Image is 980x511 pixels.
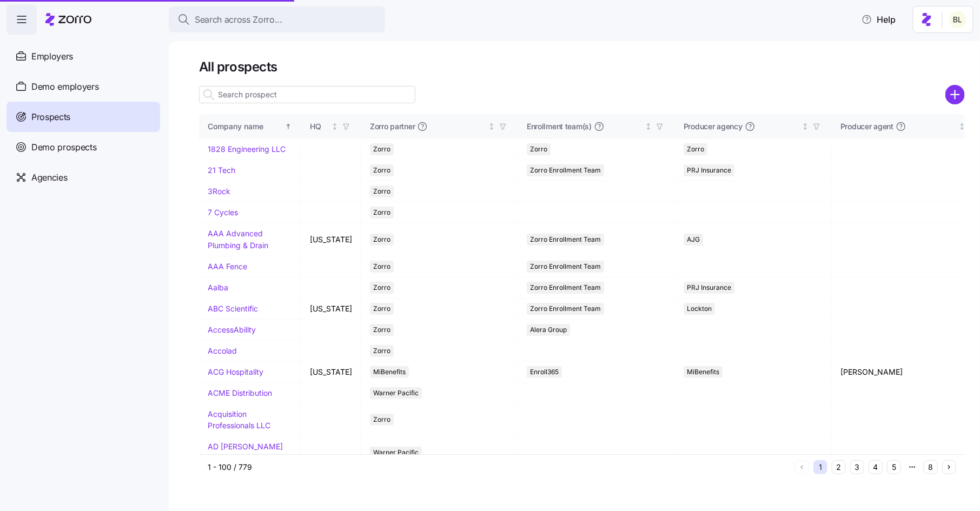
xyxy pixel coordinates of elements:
span: Zorro [373,345,390,357]
span: Zorro [373,207,390,218]
span: Warner Pacific [373,447,419,459]
th: Company nameSorted ascending [199,114,301,139]
a: Accolad [208,346,237,355]
button: 4 [869,460,883,474]
span: MiBenefits [687,366,719,378]
a: Aalba [208,283,228,292]
span: Zorro Enrollment Team [530,164,601,176]
span: Demo prospects [31,141,97,154]
span: Zorro partner [370,121,415,132]
div: Not sorted [645,123,652,130]
a: ACME Distribution [208,388,272,397]
th: Zorro partnerNot sorted [361,114,518,139]
span: Zorro [373,282,390,294]
span: Prospects [31,110,70,124]
span: Zorro Enrollment Team [530,303,601,315]
div: HQ [310,121,329,132]
h1: All prospects [199,58,965,75]
img: 2fabda6663eee7a9d0b710c60bc473af [949,11,966,28]
td: [US_STATE] [301,298,361,320]
span: Zorro [373,324,390,336]
span: Employers [31,50,73,63]
a: 1828 Engineering LLC [208,144,286,154]
span: Zorro Enrollment Team [530,282,601,294]
a: Demo prospects [6,132,160,162]
span: AJG [687,234,700,245]
div: Not sorted [331,123,339,130]
button: Help [853,9,904,30]
th: HQNot sorted [301,114,361,139]
span: Enroll365 [530,366,559,378]
span: Zorro [373,143,390,155]
span: Zorro [373,414,390,426]
a: 3Rock [208,187,230,196]
span: Lockton [687,303,712,315]
span: Demo employers [31,80,99,94]
span: Zorro [687,143,704,155]
span: Zorro [530,143,547,155]
span: PRJ Insurance [687,164,731,176]
div: Not sorted [958,123,966,130]
a: AD [PERSON_NAME] Services Inc. [208,442,283,463]
a: Acquisition Professionals LLC [208,409,270,430]
a: 21 Tech [208,165,235,175]
a: Employers [6,41,160,71]
button: 3 [850,460,864,474]
a: AAA Advanced Plumbing & Drain [208,229,268,250]
a: Agencies [6,162,160,193]
span: Producer agent [840,121,893,132]
div: 1 - 100 / 779 [208,462,791,473]
td: [US_STATE] [301,223,361,256]
div: Not sorted [802,123,809,130]
th: Enrollment team(s)Not sorted [518,114,675,139]
a: ACG Hospitality [208,367,263,376]
span: Zorro [373,185,390,197]
input: Search prospect [199,86,415,103]
a: AAA Fence [208,262,247,271]
div: Company name [208,121,283,132]
button: 8 [924,460,938,474]
a: AccessAbility [208,325,256,334]
span: Producer agency [684,121,743,132]
span: Help [862,13,896,26]
button: 5 [887,460,901,474]
button: Previous page [795,460,809,474]
span: Search across Zorro... [195,13,282,26]
span: Zorro [373,164,390,176]
span: MiBenefits [373,366,406,378]
svg: add icon [945,85,965,104]
button: 1 [813,460,827,474]
span: Zorro Enrollment Team [530,261,601,273]
td: [US_STATE] [301,362,361,383]
span: Zorro [373,261,390,273]
span: Zorro Enrollment Team [530,234,601,245]
span: PRJ Insurance [687,282,731,294]
span: Enrollment team(s) [527,121,592,132]
th: Producer agencyNot sorted [675,114,832,139]
span: Zorro [373,234,390,245]
a: ABC Scientific [208,304,258,313]
a: Demo employers [6,71,160,102]
div: Not sorted [488,123,495,130]
button: Search across Zorro... [169,6,385,32]
span: Zorro [373,303,390,315]
span: Agencies [31,171,67,184]
span: Warner Pacific [373,387,419,399]
span: Alera Group [530,324,567,336]
button: Next page [942,460,956,474]
div: Sorted ascending [284,123,292,130]
button: 2 [832,460,846,474]
a: Prospects [6,102,160,132]
a: 7 Cycles [208,208,238,217]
